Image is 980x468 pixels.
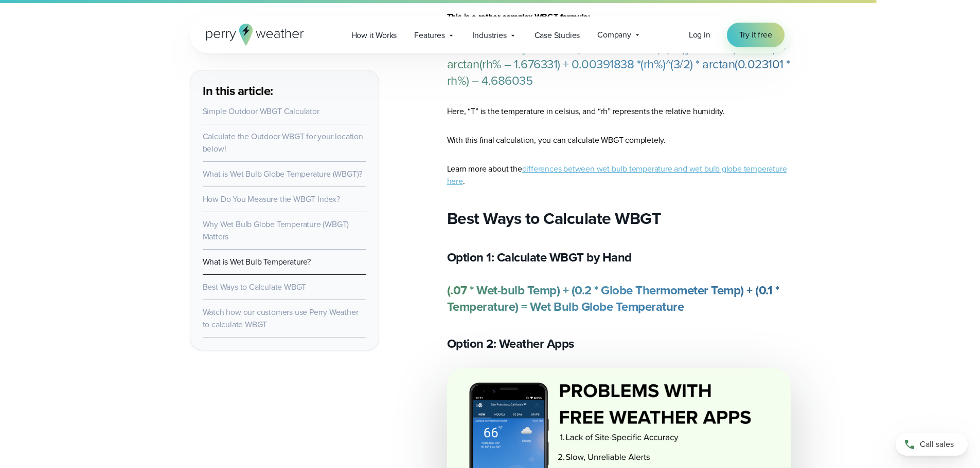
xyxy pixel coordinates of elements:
[447,175,463,187] a: here
[522,163,787,175] a: differences between wet bulb temperature and wet bulb globe temperature
[447,40,791,89] p: Tw = T * arctan[0.151977 * (rh% + 8.313659)^(1/2)] + arctan(T + rh%) – arctan(rh% – 1.676331) + 0...
[739,29,772,41] span: Try it free
[447,11,590,23] strong: This is a rather complex WBGT formula:
[896,433,968,456] a: Call sales
[689,29,710,41] a: Log in
[203,218,349,242] a: Why Wet Bulb Globe Temperature (WBGT) Matters
[447,105,791,118] p: Here, “T” is the temperature in celsius, and “rh” represents the relative humidity.
[534,29,580,42] span: Case Studies
[203,105,319,117] a: Simple Outdoor WBGT Calculator
[597,29,631,41] span: Company
[351,29,397,42] span: How it Works
[447,163,791,188] p: Learn more about the .
[203,168,363,180] a: What is Wet Bulb Globe Temperature (WBGT)?
[203,256,311,268] a: What is Wet Bulb Temperature?
[203,83,366,99] h3: In this article:
[473,29,507,42] span: Industries
[203,130,363,155] a: Calculate the Outdoor WBGT for your location below!
[343,25,406,46] a: How it Works
[526,25,589,46] a: Case Studies
[689,29,710,41] span: Log in
[727,23,785,47] a: Try it free
[414,29,444,42] span: Features
[447,335,791,352] h3: Option 2: Weather Apps
[920,438,954,451] span: Call sales
[203,281,307,293] a: Best Ways to Calculate WBGT
[447,208,791,229] h2: Best Ways to Calculate WBGT
[447,134,791,146] p: With this final calculation, you can calculate WBGT completely.
[447,281,779,316] strong: (.07 * Wet-bulb Temp) + (0.2 * Globe Thermometer Temp) + (0.1 * Temperature) = Wet Bulb Globe Tem...
[203,306,359,330] a: Watch how our customers use Perry Weather to calculate WBGT
[447,249,791,266] h3: Option 1: Calculate WBGT by Hand
[203,193,340,205] a: How Do You Measure the WBGT Index?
